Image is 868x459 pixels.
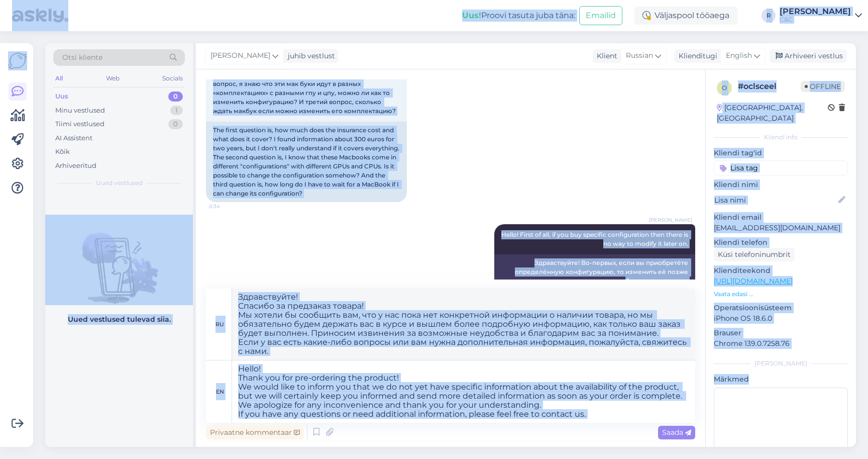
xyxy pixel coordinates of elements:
p: Märkmed [714,374,848,385]
div: [GEOGRAPHIC_DATA], [GEOGRAPHIC_DATA] [717,103,828,124]
div: Web [104,72,122,85]
p: Vaata edasi ... [714,290,848,299]
span: Hello! First of all, if you buy specific configuration then there is no way to modify it later on. [501,231,690,247]
p: Kliendi tag'id [714,148,848,158]
p: Klienditeekond [714,265,848,276]
div: Väljaspool tööaega [634,7,737,25]
span: Otsi kliente [62,52,102,63]
div: [PERSON_NAME] [780,8,851,16]
div: R [762,9,776,23]
div: Tiimi vestlused [55,119,104,129]
span: Offline [801,81,845,92]
div: Klienditugi [675,51,717,61]
div: juhib vestlust [284,51,335,61]
button: Emailid [579,6,622,25]
div: Proovi tasuta juba täna: [462,10,575,22]
span: Saada [662,428,691,437]
span: Uued vestlused [96,178,143,188]
p: Kliendi telefon [714,237,848,248]
div: Socials [160,72,185,85]
p: [EMAIL_ADDRESS][DOMAIN_NAME] [714,223,848,233]
div: 1 [170,106,183,116]
img: No chats [45,215,193,305]
textarea: Hello! Thank you for pre-ordering the product! We would like to inform you that we do not yet hav... [232,360,695,423]
p: Brauser [714,328,848,338]
div: 0 [168,91,183,102]
b: Uus! [462,11,481,20]
a: [URL][DOMAIN_NAME] [714,277,793,286]
div: en [216,383,224,400]
span: [PERSON_NAME] [210,50,270,61]
div: Klient [593,51,617,61]
span: 0:34 [209,203,247,210]
div: Kliendi info [714,133,848,142]
div: # oclsceel [738,80,801,93]
p: Operatsioonisüsteem [714,303,848,313]
input: Lisa nimi [714,195,836,206]
div: ru [215,316,224,333]
input: Lisa tag [714,160,848,175]
div: Kõik [55,147,70,157]
span: Первый вопрос, сколько стоит страховка и что она покрывает, я нашла информацию про 300 евро на дв... [213,53,400,115]
img: Askly Logo [8,51,27,70]
p: iPhone OS 18.6.0 [714,313,848,324]
span: English [726,50,752,61]
div: Privaatne kommentaar [206,426,304,439]
p: Kliendi email [714,212,848,223]
span: [PERSON_NAME] [649,216,692,224]
span: Russian [626,50,653,61]
div: C&C [780,16,851,24]
span: o [722,84,727,91]
p: Chrome 139.0.7258.76 [714,338,848,349]
textarea: Здравствуйте! Спасибо за предзаказ товара! Мы хотели бы сообщить вам, что у нас пока нет конкретн... [232,289,695,360]
div: The first question is, how much does the insurance cost and what does it cover? I found informati... [206,122,407,202]
div: 0 [168,119,183,129]
div: Arhiveeri vestlus [770,49,847,63]
div: All [53,72,65,85]
div: Uus [55,91,68,102]
div: AI Assistent [55,133,92,143]
div: Arhiveeritud [55,161,96,171]
div: Minu vestlused [55,106,105,116]
p: Uued vestlused tulevad siia. [68,314,171,325]
div: [PERSON_NAME] [714,359,848,368]
div: Küsi telefoninumbrit [714,248,795,261]
p: Kliendi nimi [714,179,848,190]
a: [PERSON_NAME]C&C [780,8,862,24]
div: Здравствуйте! Во-первых, если вы приобретёте определённую конфигурацию, то изменить её позже буде... [494,254,695,290]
